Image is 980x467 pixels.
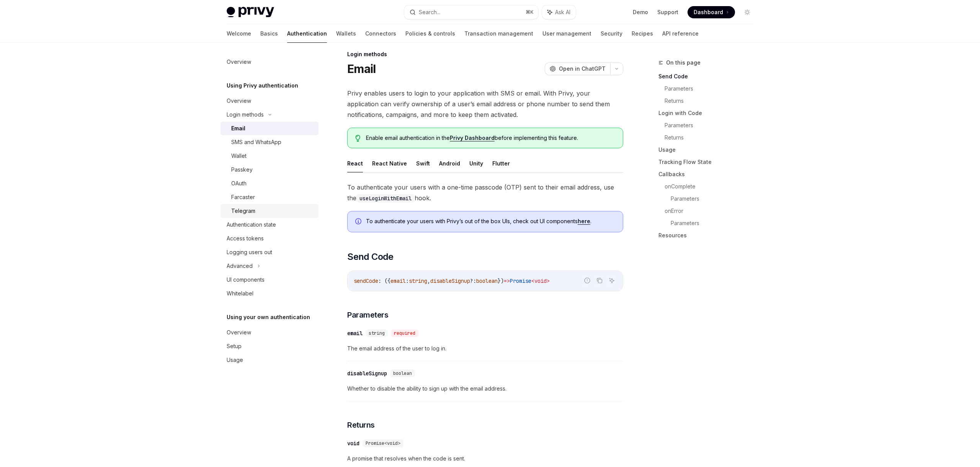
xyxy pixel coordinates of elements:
[220,287,318,300] a: Whitelabel
[464,24,533,43] a: Transaction management
[469,154,483,172] button: Unity
[347,88,623,120] span: Privy enables users to login to your application with SMS or email. With Privy, your application ...
[227,234,264,243] div: Access tokens
[671,217,759,229] a: Parameters
[355,218,363,226] svg: Info
[347,370,387,377] div: disableSignup
[220,218,318,232] a: Authentication state
[347,329,363,337] div: email
[227,328,251,337] div: Overview
[688,6,735,18] a: Dashboard
[665,95,759,107] a: Returns
[220,122,318,135] a: Email
[405,24,455,43] a: Policies & controls
[231,138,281,147] div: SMS and WhatsApp
[347,344,623,353] span: The email address of the user to log in.
[665,131,759,144] a: Returns
[665,119,759,131] a: Parameters
[666,58,701,67] span: On this page
[355,135,361,142] svg: Tip
[227,313,310,322] h5: Using your own authentication
[439,154,460,172] button: Android
[547,277,550,284] span: >
[227,24,251,43] a: Welcome
[369,330,385,336] span: string
[409,277,427,284] span: string
[231,206,255,216] div: Telegram
[354,277,378,284] span: sendCode
[658,70,759,83] a: Send Code
[220,204,318,218] a: Telegram
[526,9,534,15] span: ⌘ K
[430,277,470,284] span: disableSignup
[504,277,510,284] span: =>
[220,163,318,177] a: Passkey
[347,182,623,203] span: To authenticate your users with a one-time passcode (OTP) sent to their email address, use the hook.
[220,326,318,339] a: Overview
[347,50,623,58] div: Login methods
[347,454,623,463] span: A promise that resolves when the code is sent.
[555,8,570,16] span: Ask AI
[227,355,243,365] div: Usage
[391,329,418,337] div: required
[694,8,723,16] span: Dashboard
[227,261,253,271] div: Advanced
[378,277,390,284] span: : ({
[665,180,759,193] a: onComplete
[220,94,318,108] a: Overview
[404,5,538,19] button: Search...⌘K
[227,248,272,257] div: Logging users out
[657,8,678,16] a: Support
[476,277,498,284] span: boolean
[741,6,753,18] button: Toggle dark mode
[231,124,245,133] div: Email
[220,177,318,190] a: OAuth
[231,193,255,202] div: Farcaster
[347,310,388,320] span: Parameters
[542,24,591,43] a: User management
[347,251,394,263] span: Send Code
[470,277,476,284] span: ?:
[416,154,430,172] button: Swift
[545,62,610,75] button: Open in ChatGPT
[601,24,622,43] a: Security
[220,232,318,245] a: Access tokens
[220,353,318,367] a: Usage
[662,24,699,43] a: API reference
[632,24,653,43] a: Recipes
[450,135,495,141] a: Privy Dashboard
[658,144,759,156] a: Usage
[227,289,253,298] div: Whitelabel
[366,217,615,225] span: To authenticate your users with Privy’s out of the box UIs, check out UI components .
[492,154,510,172] button: Flutter
[227,96,251,105] div: Overview
[231,179,247,188] div: OAuth
[595,276,604,285] button: Copy the contents from the code block
[658,229,759,242] a: Resources
[227,275,265,284] div: UI components
[220,55,318,69] a: Overview
[390,277,406,284] span: email
[231,151,247,161] div: Wallet
[227,81,298,90] h5: Using Privy authentication
[220,245,318,259] a: Logging users out
[227,220,276,229] div: Authentication state
[665,205,759,217] a: onError
[427,277,430,284] span: ,
[510,277,531,284] span: Promise
[366,440,400,446] span: Promise<void>
[227,110,264,119] div: Login methods
[220,149,318,163] a: Wallet
[372,154,407,172] button: React Native
[347,439,359,447] div: void
[287,24,327,43] a: Authentication
[347,420,375,430] span: Returns
[582,276,592,285] button: Report incorrect code
[658,156,759,168] a: Tracking Flow State
[336,24,356,43] a: Wallets
[220,339,318,353] a: Setup
[347,62,376,76] h1: Email
[365,24,396,43] a: Connectors
[671,193,759,205] a: Parameters
[220,273,318,287] a: UI components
